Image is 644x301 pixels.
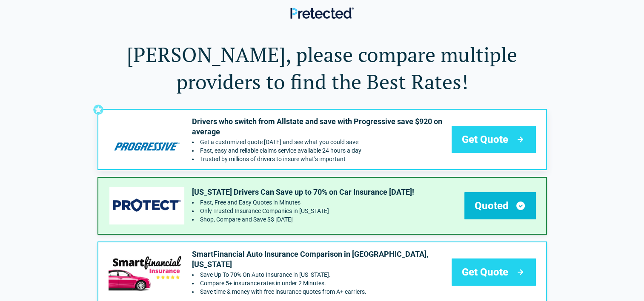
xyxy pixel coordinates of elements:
li: Trusted by millions of drivers to insure what’s important [192,156,445,162]
img: smartfinancial's logo [109,253,185,290]
a: progressive's logoDrivers who switch from Allstate and save with Progressive save $920 on average... [97,109,547,170]
p: SmartFinancial Auto Insurance Comparison in [GEOGRAPHIC_DATA], [US_STATE] [192,249,445,270]
li: Compare 5+ insurance rates in under 2 Minutes. [192,280,445,287]
span: Get Quote [462,133,508,146]
img: progressive's logo [109,121,185,158]
li: Fast, easy and reliable claims service available 24 hours a day [192,147,445,154]
li: Save Up To 70% On Auto Insurance in Oklahoma. [192,271,445,278]
li: Get a customized quote today and see what you could save [192,139,445,145]
h1: [PERSON_NAME], please compare multiple providers to find the Best Rates! [97,41,547,95]
li: Save time & money with free insurance quotes from A+ carriers. [192,288,445,295]
span: Get Quote [462,265,508,279]
p: Drivers who switch from Allstate and save with Progressive save $920 on average [192,116,445,137]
